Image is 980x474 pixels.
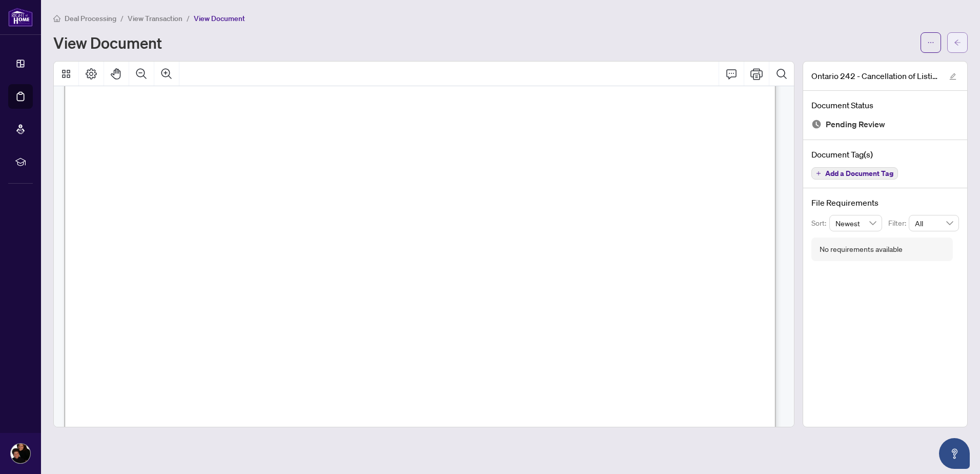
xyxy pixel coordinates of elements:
[939,438,970,469] button: Open asap
[816,171,821,176] span: plus
[825,170,893,177] span: Add a Document Tag
[8,8,33,27] img: logo
[820,244,903,255] div: No requirements available
[811,99,959,111] h4: Document Status
[949,73,956,80] span: edit
[811,148,959,161] h4: Document Tag(s)
[811,196,959,209] h4: File Requirements
[65,14,116,23] span: Deal Processing
[11,444,30,463] img: Profile Icon
[811,70,940,82] span: Ontario 242 - Cancellation of Listing Agreement Authority to Offer for Sale.pdf
[811,167,898,180] button: Add a Document Tag
[187,12,190,24] li: /
[811,119,822,129] img: Document Status
[915,215,953,231] span: All
[128,14,182,23] span: View Transaction
[826,117,885,131] span: Pending Review
[120,12,124,24] li: /
[811,218,829,229] p: Sort:
[835,215,876,231] span: Newest
[954,39,961,46] span: arrow-left
[53,34,162,51] h1: View Document
[194,14,245,23] span: View Document
[53,15,60,22] span: home
[927,39,934,46] span: ellipsis
[888,218,909,229] p: Filter:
